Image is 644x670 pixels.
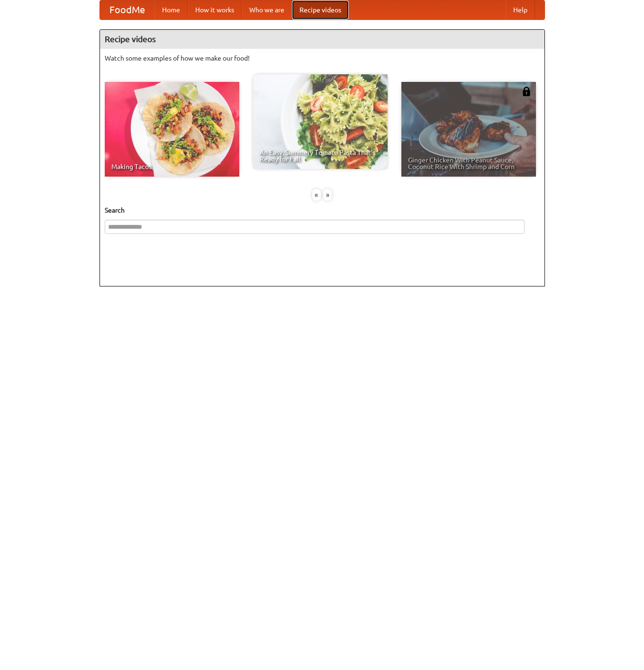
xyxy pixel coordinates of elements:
a: FoodMe [100,0,154,19]
a: Home [154,0,188,19]
span: Making Tacos [111,163,233,170]
a: Help [506,0,535,19]
a: An Easy, Summery Tomato Pasta That's Ready for Fall [253,74,388,169]
div: « [312,189,321,201]
a: Recipe videos [292,0,349,19]
h4: Recipe videos [100,30,544,49]
a: Who we are [242,0,292,19]
span: An Easy, Summery Tomato Pasta That's Ready for Fall [260,149,381,162]
a: How it works [188,0,242,19]
a: Making Tacos [105,82,239,177]
p: Watch some examples of how we make our food! [105,54,540,63]
h5: Search [105,205,540,215]
div: » [323,189,332,201]
img: 483408.png [522,87,531,96]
